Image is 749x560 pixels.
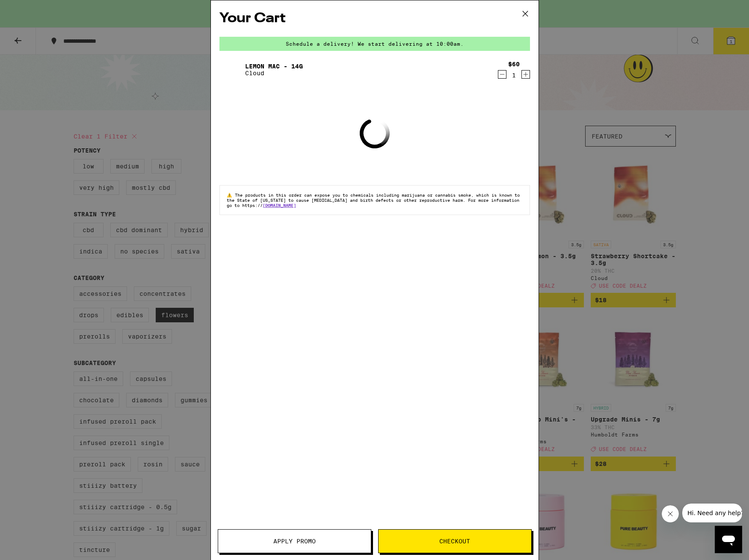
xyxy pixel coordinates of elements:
button: Apply Promo [218,529,371,553]
div: 1 [508,72,520,79]
iframe: Close message [662,505,679,522]
button: Checkout [378,529,532,553]
p: Cloud [245,70,303,77]
div: $60 [508,61,520,68]
span: ⚠️ [227,192,235,197]
div: Schedule a delivery! We start delivering at 10:00am. [219,37,530,51]
span: The products in this order can expose you to chemicals including marijuana or cannabis smoke, whi... [227,192,520,208]
a: Lemon Mac - 14g [245,63,303,70]
button: Decrement [498,70,506,79]
a: [DOMAIN_NAME] [263,203,296,208]
span: Hi. Need any help? [5,6,62,13]
iframe: Message from company [682,504,742,522]
iframe: Button to launch messaging window [715,526,742,553]
h2: Your Cart [219,9,530,28]
img: Lemon Mac - 14g [219,58,243,82]
button: Increment [521,70,530,79]
span: Apply Promo [273,538,316,544]
span: Checkout [439,538,470,544]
